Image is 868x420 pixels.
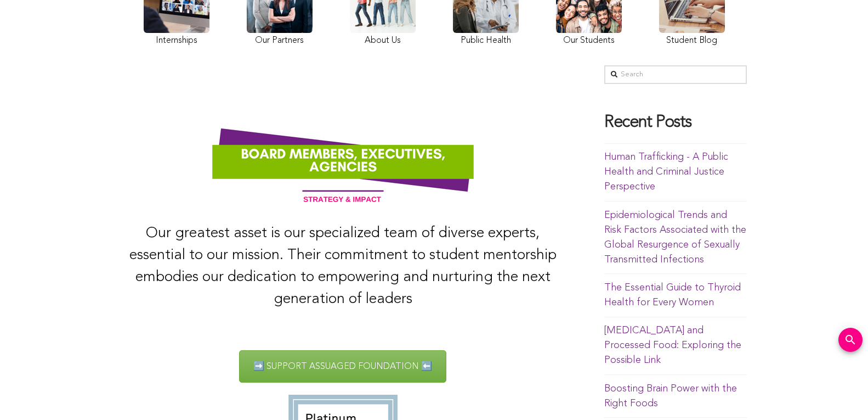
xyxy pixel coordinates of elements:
span: Our greatest asset is our specialized team of diverse experts, essential to our mission. Their co... [129,226,557,307]
a: Boosting Brain Power with the Right Foods [604,384,737,408]
iframe: Chat Widget [813,367,868,420]
a: [MEDICAL_DATA] and Processed Food: Exploring the Possible Link [604,326,741,365]
a: Epidemiological Trends and Risk Factors Associated with the Global Resurgence of Sexually Transmi... [604,210,746,265]
a: The Essential Guide to Thyroid Health for Every Women [604,283,741,307]
a: Human Trafficking - A Public Health and Criminal Justice Perspective [604,152,728,192]
a: ➡️ SUPPORT ASSUAGED FOUNDATION ⬅️ [239,350,446,383]
h4: Recent Posts [604,114,747,132]
img: Dream-Team-Team-Stand-Up-Loyal-Board-Members-Banner-Assuaged [122,105,564,215]
input: Search [604,65,747,84]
